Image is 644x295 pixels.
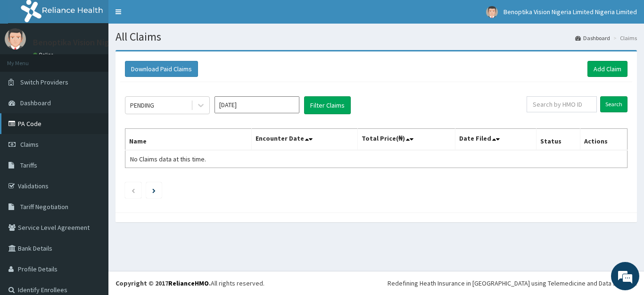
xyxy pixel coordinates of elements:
[215,96,299,113] input: Select Month and Year
[33,38,210,47] p: Benoptika Vision Nigeria Limited Nigeria Limited
[611,34,637,42] li: Claims
[33,51,56,58] a: Online
[20,161,37,169] span: Tariffs
[20,202,68,211] span: Tariff Negotiation
[537,129,580,151] th: Status
[252,129,357,151] th: Encounter Date
[527,96,597,112] input: Search by HMO ID
[116,279,211,287] strong: Copyright © 2017 .
[455,129,537,151] th: Date Filed
[304,96,351,114] button: Filter Claims
[152,186,156,194] a: Next page
[168,279,209,287] a: RelianceHMO
[575,34,610,42] a: Dashboard
[20,78,68,86] span: Switch Providers
[388,278,637,288] div: Redefining Heath Insurance in [GEOGRAPHIC_DATA] using Telemedicine and Data Science!
[125,61,198,77] button: Download Paid Claims
[20,140,39,149] span: Claims
[125,129,252,151] th: Name
[116,31,637,43] h1: All Claims
[504,8,637,16] span: Benoptika Vision Nigeria Limited Nigeria Limited
[20,99,51,107] span: Dashboard
[131,186,135,194] a: Previous page
[5,28,26,50] img: User Image
[600,96,627,112] input: Search
[580,129,627,151] th: Actions
[130,155,206,163] span: No Claims data at this time.
[486,6,498,18] img: User Image
[130,101,154,110] div: PENDING
[357,129,455,151] th: Total Price(₦)
[587,61,627,77] a: Add Claim
[108,271,644,295] footer: All rights reserved.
